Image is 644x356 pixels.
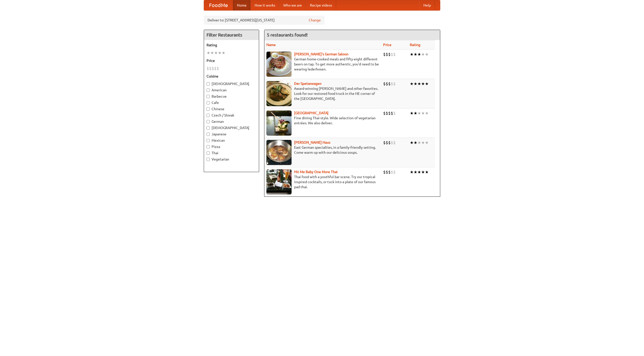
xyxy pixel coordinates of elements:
img: kohlhaus.jpg [266,140,292,165]
li: ★ [207,50,210,56]
label: [DEMOGRAPHIC_DATA] [207,81,256,86]
li: ★ [417,81,421,87]
li: $ [388,140,391,145]
img: babythai.jpg [266,169,292,194]
h5: Rating [207,43,256,48]
a: Who we are [279,0,306,10]
li: $ [391,52,393,57]
li: $ [391,81,393,87]
li: $ [383,81,386,87]
a: Home [233,0,251,10]
label: German [207,119,256,124]
li: ★ [410,110,414,116]
p: Award-winning [PERSON_NAME] and other favorites. Look for our restored food truck in the NE corne... [266,86,379,101]
p: German home-cooked meals and fifty-eight different beers on tap. To get more authentic, you'd nee... [266,57,379,72]
li: $ [383,110,386,116]
li: ★ [421,52,425,57]
input: Pizza [207,145,210,148]
li: ★ [421,140,425,145]
li: ★ [414,140,417,145]
li: $ [391,110,393,116]
li: $ [386,52,388,57]
li: $ [393,169,396,175]
li: $ [391,169,393,175]
li: ★ [214,50,218,56]
li: ★ [414,169,417,175]
label: Barbecue [207,94,256,99]
li: ★ [425,52,429,57]
li: ★ [410,169,414,175]
label: Thai [207,150,256,155]
li: $ [217,66,219,71]
li: $ [393,140,396,145]
a: FoodMe [204,0,233,10]
li: ★ [414,52,417,57]
input: Mexican [207,139,210,142]
a: Der Speisewagen [294,82,321,86]
img: speisewagen.jpg [266,81,292,106]
li: $ [388,169,391,175]
li: $ [388,110,391,116]
input: [DEMOGRAPHIC_DATA] [207,126,210,130]
div: Deliver to: [STREET_ADDRESS][US_STATE] [204,16,325,25]
li: $ [386,110,388,116]
li: $ [383,52,386,57]
li: ★ [417,140,421,145]
label: Cafe [207,100,256,105]
li: $ [393,52,396,57]
li: $ [386,81,388,87]
p: Fine dining Thai-style. Wide selection of vegetarian entrées. We also deliver. [266,115,379,126]
li: ★ [421,169,425,175]
a: [PERSON_NAME]'s German Saloon [294,52,348,56]
input: Cafe [207,101,210,104]
li: ★ [425,169,429,175]
img: satay.jpg [266,110,292,136]
li: $ [393,81,396,87]
li: ★ [414,81,417,87]
input: American [207,89,210,92]
li: ★ [218,50,222,56]
li: ★ [410,140,414,145]
li: $ [388,52,391,57]
input: [DEMOGRAPHIC_DATA] [207,82,210,86]
a: Rating [410,43,420,47]
label: Japanese [207,132,256,137]
li: $ [391,140,393,145]
h5: Cuisine [207,74,256,79]
li: ★ [425,140,429,145]
input: Thai [207,151,210,155]
ng-pluralize: 5 restaurants found! [267,32,308,37]
input: Japanese [207,133,210,136]
li: ★ [414,110,417,116]
a: Help [419,0,435,10]
li: ★ [410,81,414,87]
input: German [207,120,210,123]
li: $ [383,140,386,145]
label: Chinese [207,106,256,111]
li: ★ [421,110,425,116]
li: $ [386,140,388,145]
input: Vegetarian [207,158,210,161]
a: How it works [251,0,279,10]
li: ★ [210,50,214,56]
label: Vegetarian [207,157,256,162]
li: ★ [425,81,429,87]
input: Czech / Slovak [207,114,210,117]
li: $ [386,169,388,175]
li: $ [393,110,396,116]
a: Hit Me Baby One More Thai [294,170,338,174]
input: Barbecue [207,95,210,98]
a: [GEOGRAPHIC_DATA] [294,111,329,115]
label: Pizza [207,144,256,149]
a: Name [266,43,276,47]
li: $ [209,66,212,71]
input: Chinese [207,107,210,111]
li: ★ [417,52,421,57]
a: Recipe videos [306,0,336,10]
h4: Filter Restaurants [204,30,259,40]
li: ★ [410,52,414,57]
li: $ [207,66,209,71]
